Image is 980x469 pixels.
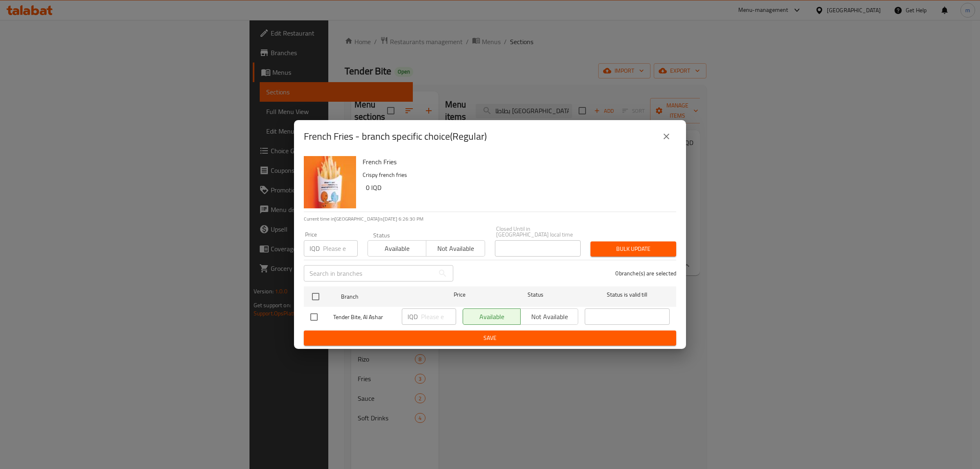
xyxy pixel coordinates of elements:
button: Save [304,331,676,346]
span: Bulk update [597,244,670,254]
button: Not available [426,240,485,257]
button: close [657,127,676,146]
h2: French Fries - branch specific choice(Regular) [304,130,487,143]
span: Status [493,290,578,300]
button: Bulk update [590,241,676,257]
span: Branch [341,292,426,302]
p: 0 branche(s) are selected [615,269,676,277]
input: Please enter price [421,308,456,325]
input: Search in branches [304,265,434,281]
p: Crispy french fries [363,170,670,180]
span: Save [310,333,670,343]
span: Tender Bite, Al Ashar [333,312,395,322]
img: French Fries [304,156,356,208]
span: Not available [430,243,481,255]
p: IQD [310,243,320,253]
h6: 0 IQD [366,182,670,193]
span: Status is valid till [585,290,670,300]
p: IQD [408,312,418,322]
h6: French Fries [363,156,670,167]
p: Current time in [GEOGRAPHIC_DATA] is [DATE] 6:26:30 PM [304,215,676,223]
input: Please enter price [323,240,358,257]
span: Price [432,290,487,300]
button: Available [367,240,426,257]
span: Available [371,243,423,255]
